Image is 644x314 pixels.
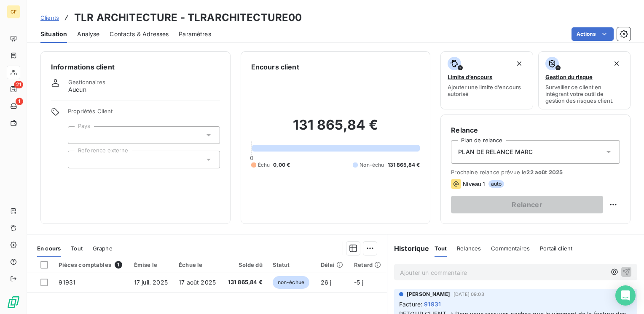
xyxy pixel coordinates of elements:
span: Analyse [77,30,99,38]
span: Graphe [93,245,113,252]
div: Émise le [134,261,169,268]
div: Échue le [179,261,217,268]
span: 21 [14,81,23,88]
span: [DATE] 09:03 [453,292,484,297]
span: En cours [37,245,61,252]
span: Relances [457,245,481,252]
span: -5 j [354,279,363,286]
span: Situation [40,30,67,38]
span: Paramètres [179,30,211,38]
span: auto [488,180,504,188]
span: 22 août 2025 [526,169,563,176]
span: 26 j [321,279,332,286]
span: 1 [115,261,122,269]
span: 17 juil. 2025 [134,279,168,286]
span: Niveau 1 [463,181,485,187]
span: 0 [250,154,253,161]
span: Clients [40,14,59,21]
span: non-échue [273,276,309,289]
div: GF [7,5,20,19]
div: Solde dû [227,261,263,268]
span: Commentaires [491,245,530,252]
span: Facture : [399,300,422,309]
button: Actions [572,27,614,41]
span: Contacts & Adresses [110,30,169,38]
span: Propriétés Client [68,108,220,120]
h2: 131 865,84 € [251,117,420,142]
span: [PERSON_NAME] [407,290,450,298]
span: 1 [16,98,23,105]
h6: Encours client [251,62,299,72]
img: Logo LeanPay [7,295,20,309]
a: 1 [7,99,20,113]
span: Échu [258,161,270,169]
input: Ajouter une valeur [75,131,82,139]
a: Clients [40,13,59,22]
span: 17 août 2025 [179,279,216,286]
h6: Historique [387,243,429,253]
div: Retard [354,261,382,268]
button: Relancer [451,196,603,213]
a: 21 [7,82,20,96]
span: 0,00 € [273,161,290,169]
span: Ajouter une limite d’encours autorisé [448,84,526,97]
span: Tout [71,245,83,252]
span: Limite d’encours [448,74,492,80]
span: Tout [435,245,447,252]
span: 131 865,84 € [388,161,420,169]
span: 91931 [424,300,441,309]
span: PLAN DE RELANCE MARC [458,148,533,156]
h6: Relance [451,125,620,135]
div: Pièces comptables [59,261,124,269]
input: Ajouter une valeur [75,156,82,163]
button: Limite d’encoursAjouter une limite d’encours autorisé [440,51,533,109]
button: Gestion du risqueSurveiller ce client en intégrant votre outil de gestion des risques client. [538,51,631,109]
span: 91931 [59,279,75,286]
span: Prochaine relance prévue le [451,169,620,176]
h6: Informations client [51,62,220,72]
span: Portail client [540,245,572,252]
div: Statut [273,261,311,268]
span: Gestion du risque [545,74,593,80]
div: Open Intercom Messenger [615,285,636,306]
span: 131 865,84 € [227,278,263,287]
span: Aucun [68,85,86,94]
span: Non-échu [360,161,384,169]
div: Délai [321,261,344,268]
span: Gestionnaires [68,79,105,85]
span: Surveiller ce client en intégrant votre outil de gestion des risques client. [545,84,623,104]
h3: TLR ARCHITECTURE - TLRARCHITECTURE00 [74,10,302,25]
